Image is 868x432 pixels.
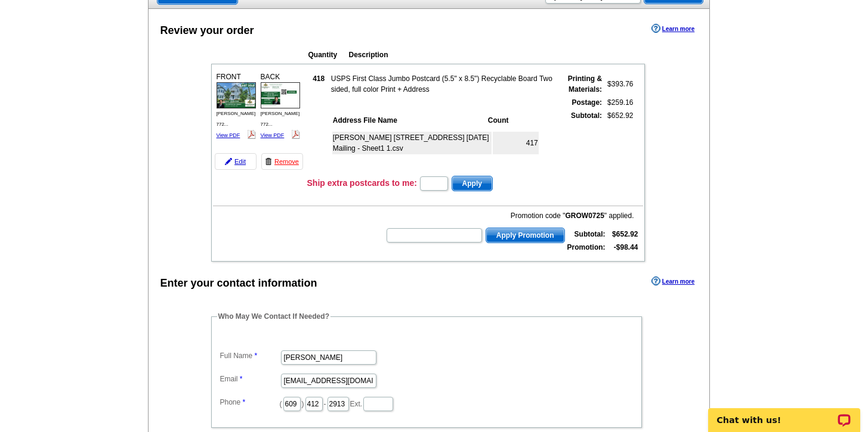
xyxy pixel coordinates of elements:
th: Description [348,49,567,61]
img: pdf_logo.png [247,130,256,139]
a: Remove [261,153,303,170]
dd: ( ) - Ext. [217,394,636,412]
img: pdf_logo.png [291,130,300,139]
strong: Printing & Materials: [568,74,602,94]
label: Full Name [220,350,280,361]
img: small-thumb.jpg [261,82,300,108]
a: Learn more [651,276,694,286]
div: Review your order [160,23,254,39]
div: BACK [259,70,302,142]
div: FRONT [215,70,258,142]
div: Enter your contact information [160,275,317,291]
th: Address File Name [332,114,486,126]
strong: Subtotal: [574,230,606,238]
b: GROW0725 [566,212,604,220]
strong: -$98.44 [614,243,638,251]
a: Edit [215,153,257,170]
img: pencil-icon.gif [225,158,232,165]
label: Email [220,374,280,384]
label: Phone [220,397,280,408]
th: Quantity [308,49,347,61]
button: Apply Promotion [486,228,565,243]
a: Learn more [651,24,694,33]
h3: Ship extra postcards to me: [307,178,417,188]
span: Apply Promotion [486,228,564,243]
strong: Postage: [572,98,602,107]
strong: 418 [313,74,325,83]
span: [PERSON_NAME] 772... [217,111,256,127]
th: Count [487,114,539,126]
td: [PERSON_NAME] [STREET_ADDRESS] [DATE] Mailing - Sheet1 1.csv [332,132,492,154]
td: USPS First Class Jumbo Postcard (5.5" x 8.5") Recyclable Board Two sided, full color Print + Address [330,73,555,95]
span: [PERSON_NAME] 772... [261,111,300,127]
img: small-thumb.jpg [217,82,256,108]
div: Promotion code " " applied. [385,210,634,221]
button: Apply [452,176,493,191]
td: $652.92 [604,110,634,172]
legend: Who May We Contact If Needed? [217,311,330,322]
td: $259.16 [604,97,634,108]
img: trashcan-icon.gif [265,158,272,165]
strong: Subtotal: [571,111,602,120]
strong: $652.92 [612,230,638,238]
iframe: LiveChat chat widget [700,394,868,432]
span: Apply [452,176,492,191]
a: View PDF [217,132,240,138]
a: View PDF [261,132,285,138]
td: $393.76 [604,73,634,95]
strong: Promotion: [567,243,606,251]
td: 417 [493,132,539,154]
